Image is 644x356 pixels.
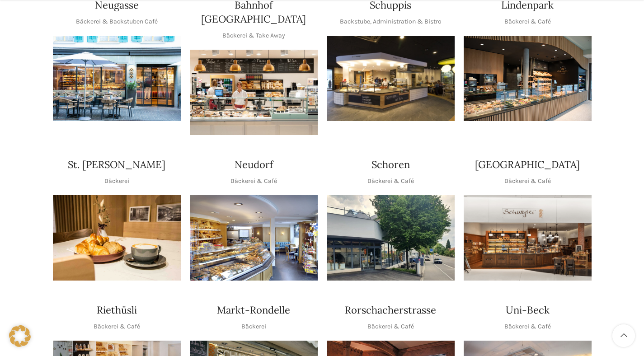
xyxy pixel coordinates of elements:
div: 1 / 1 [53,36,181,122]
h4: Riethüsli [97,303,137,317]
img: Schwyter-1800x900 [464,195,592,281]
p: Bäckerei & Café [367,176,414,186]
img: schwyter-23 [53,195,181,281]
a: Scroll to top button [612,324,635,347]
div: 1 / 1 [464,36,592,122]
img: 150130-Schwyter-013 [327,36,455,122]
h4: Markt-Rondelle [217,303,290,317]
p: Bäckerei & Café [94,322,140,332]
div: 1 / 1 [53,195,181,281]
div: 1 / 1 [327,195,455,281]
p: Backstube, Administration & Bistro [340,17,442,27]
p: Bäckerei & Take Away [222,31,285,41]
p: Bäckerei & Café [504,322,551,332]
p: Bäckerei [104,176,129,186]
img: Bahnhof St. Gallen [190,50,318,135]
img: 0842cc03-b884-43c1-a0c9-0889ef9087d6 copy [327,195,455,281]
h4: Uni-Beck [506,303,550,317]
p: Bäckerei & Café [230,176,277,186]
img: 017-e1571925257345 [464,36,592,122]
img: Neudorf_1 [190,195,318,281]
div: 1 / 1 [190,195,318,281]
h4: Neudorf [235,158,273,172]
p: Bäckerei & Café [504,176,551,186]
h4: Rorschacherstrasse [345,303,436,317]
p: Bäckerei [241,322,266,332]
h4: St. [PERSON_NAME] [68,158,165,172]
p: Bäckerei & Café [504,17,551,27]
div: 1 / 1 [327,36,455,122]
h4: Schoren [371,158,410,172]
h4: [GEOGRAPHIC_DATA] [475,158,580,172]
img: Neugasse [53,36,181,122]
p: Bäckerei & Café [367,322,414,332]
p: Bäckerei & Backstuben Café [76,17,158,27]
div: 1 / 1 [190,50,318,135]
div: 1 / 1 [464,195,592,281]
